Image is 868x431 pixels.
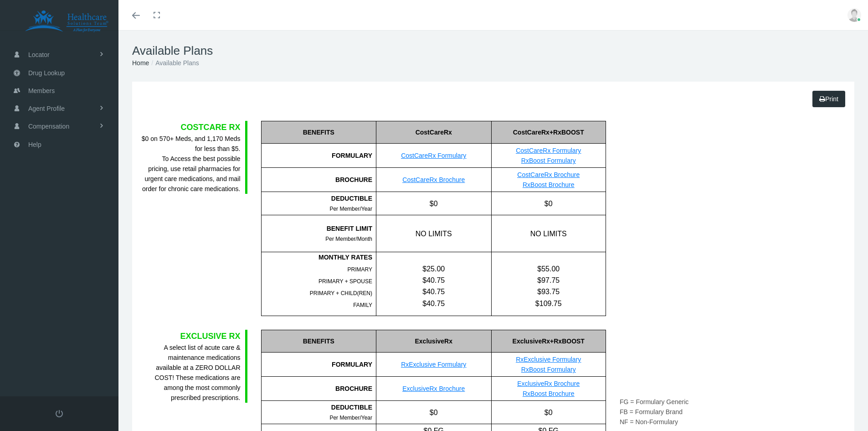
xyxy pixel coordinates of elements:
div: FORMULARY [261,144,376,168]
a: RxExclusive Formulary [516,356,581,363]
div: $40.75 [376,275,491,286]
div: $25.00 [376,263,491,275]
div: $0 [491,401,606,424]
a: CostCareRx Formulary [516,147,581,154]
span: Per Member/Month [325,236,372,242]
div: BENEFIT LIMIT [262,223,373,234]
div: BROCHURE [261,168,376,192]
a: RxBoost Formulary [521,366,576,373]
div: ExclusiveRx+RxBOOST [491,330,606,353]
a: CostCareRx Brochure [402,176,465,183]
img: user-placeholder.jpg [847,8,861,22]
div: BENEFITS [261,121,376,144]
div: DEDUCTIBLE [262,402,373,412]
a: CostCareRx Formulary [401,152,466,159]
span: PRIMARY + CHILD(REN) [310,290,372,296]
span: PRIMARY + SPOUSE [318,278,372,285]
div: $0 [376,192,491,215]
div: ExclusiveRx [376,330,491,353]
span: FG = Formulary Generic [620,398,688,405]
div: DEDUCTIBLE [262,193,373,203]
div: NO LIMITS [491,215,606,252]
div: BENEFITS [261,330,376,353]
span: Drug Lookup [28,64,65,82]
img: HEALTHCARE SOLUTIONS TEAM, LLC [12,10,121,33]
div: $40.75 [376,298,491,309]
span: Help [28,136,41,153]
span: FAMILY [353,302,372,308]
span: Members [28,82,55,99]
span: PRIMARY [348,266,372,273]
span: NF = Non-Formulary [620,418,678,426]
a: ExclusiveRx Brochure [517,380,580,387]
div: COSTCARE RX [141,121,241,134]
div: $93.75 [492,286,606,297]
div: $0 on 570+ Meds, and 1,170 Meds for less than $5. To Access the best possible pricing, use retail... [141,134,241,194]
span: FB = Formulary Brand [620,408,683,415]
span: Locator [28,46,50,63]
a: Print [812,91,845,107]
a: Home [132,59,149,67]
div: $97.75 [492,275,606,286]
a: RxBoost Brochure [523,390,575,397]
div: $40.75 [376,286,491,297]
div: A select list of acute care & maintenance medications available at a ZERO DOLLAR COST! These medi... [141,343,241,403]
span: Compensation [28,118,69,135]
div: FORMULARY [261,353,376,377]
span: Per Member/Year [329,415,372,421]
div: EXCLUSIVE RX [141,330,241,343]
a: RxExclusive Formulary [401,361,466,368]
div: NO LIMITS [376,215,491,252]
div: CostCareRx [376,121,491,144]
h1: Available Plans [132,44,854,58]
div: $0 [376,401,491,424]
a: RxBoost Formulary [521,157,576,164]
a: RxBoost Brochure [523,181,575,188]
span: Agent Profile [28,100,65,117]
a: CostCareRx Brochure [517,171,580,178]
a: ExclusiveRx Brochure [402,385,465,392]
span: Per Member/Year [329,206,372,212]
div: $55.00 [492,263,606,275]
div: CostCareRx+RxBOOST [491,121,606,144]
div: $109.75 [492,298,606,309]
div: MONTHLY RATES [262,252,373,262]
li: Available Plans [149,58,199,68]
div: BROCHURE [261,377,376,401]
div: $0 [491,192,606,215]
